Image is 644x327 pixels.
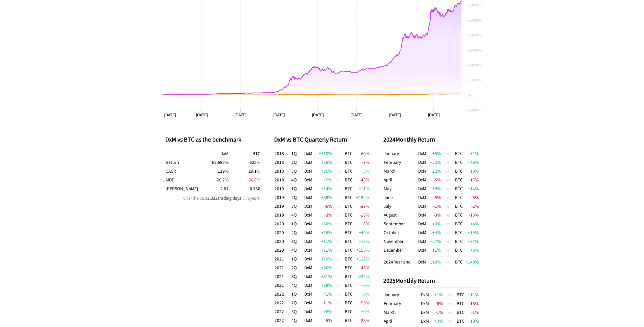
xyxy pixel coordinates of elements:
[441,219,455,228] td: vs
[430,317,443,325] td: +3 %
[332,158,344,167] td: vs
[455,228,465,237] td: BTC
[456,308,466,317] td: BTC
[165,195,261,201] p: Over the past ( 7.75 years)
[304,158,313,167] td: DxM
[383,276,479,284] p: 2025 Monthly Return
[465,228,479,237] td: +19 %
[465,210,479,219] td: -13 %
[441,158,455,167] td: vs
[417,246,428,256] td: DxM
[291,316,304,325] td: 4Q
[304,193,313,202] td: DxM
[351,113,362,117] text: [DATE]
[274,210,291,219] td: 2019
[456,290,466,299] td: BTC
[197,158,229,167] td: 62,683 %
[417,149,428,158] td: DxM
[466,299,479,308] td: -18 %
[313,281,332,290] td: +28 %
[274,202,291,210] td: 2019
[383,246,417,256] td: December
[443,299,457,308] td: vs
[344,298,353,307] td: BTC
[443,290,457,299] td: vs
[344,202,353,210] td: BTC
[274,184,291,193] td: 2019
[274,149,291,158] td: 2018
[344,254,353,263] td: BTC
[304,272,313,281] td: DxM
[353,246,370,254] td: +155 %
[353,219,370,228] td: -6 %
[313,149,332,158] td: +110 %
[274,307,291,316] td: 2022
[291,210,304,219] td: 4Q
[304,298,313,307] td: DxM
[456,317,466,325] td: BTC
[313,316,332,325] td: -5 %
[417,193,428,202] td: DxM
[291,298,304,307] td: 2Q
[247,177,260,182] span: -86.8 %
[332,175,344,184] td: vs
[441,149,455,158] td: vs
[465,184,479,193] td: +14 %
[291,184,304,193] td: 1Q
[291,263,304,272] td: 2Q
[427,237,441,246] td: +27 %
[313,298,332,307] td: -21 %
[465,202,479,210] td: -2 %
[441,193,455,202] td: vs
[467,33,482,37] text: +40000%
[353,307,370,316] td: +9 %
[467,78,482,82] text: +10000%
[304,263,313,272] td: DxM
[332,167,344,175] td: vs
[166,177,174,182] span: Maximum Drawdown
[427,184,441,193] td: +9 %
[304,184,313,193] td: DxM
[344,175,353,184] td: BTC
[427,219,441,228] td: +3 %
[313,246,332,254] td: +71 %
[344,263,353,272] td: BTC
[428,113,439,117] text: [DATE]
[353,158,370,167] td: -7 %
[291,281,304,290] td: 4Q
[291,290,304,298] td: 1Q
[229,184,261,193] td: 0.730
[274,254,291,263] td: 2021
[427,175,441,184] td: -5 %
[344,210,353,219] td: BTC
[421,317,430,325] td: DxM
[353,193,370,202] td: +192 %
[235,113,246,117] text: [DATE]
[417,228,428,237] td: DxM
[313,263,332,272] td: +50 %
[353,263,370,272] td: -43 %
[215,177,229,182] span: -26.2 %
[332,149,344,158] td: vs
[344,228,353,237] td: BTC
[417,256,428,267] td: DxM
[465,193,479,202] td: -8 %
[274,158,291,167] td: 2018
[466,308,479,317] td: -1 %
[353,290,370,298] td: +0 %
[417,210,428,219] td: DxM
[427,158,441,167] td: +22 %
[313,167,332,175] td: +35 %
[383,184,417,193] td: May
[456,299,466,308] td: BTC
[383,299,421,308] td: February
[229,158,261,167] td: 625 %
[304,254,313,263] td: DxM
[427,228,441,237] td: +4 %
[332,193,344,202] td: vs
[353,316,370,325] td: -25 %
[291,237,304,246] td: 3Q
[467,108,481,112] text: -10000%
[455,175,465,184] td: BTC
[383,202,417,210] td: July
